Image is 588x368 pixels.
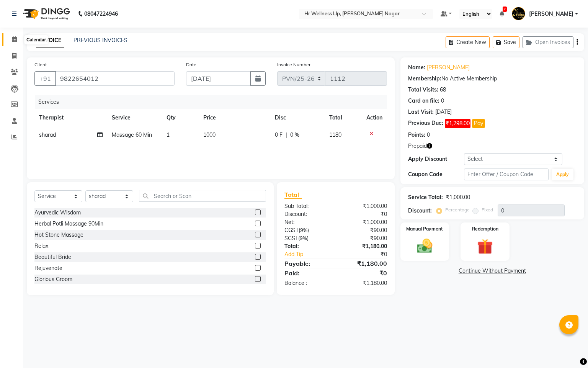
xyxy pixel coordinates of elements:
div: Discount: [408,207,432,215]
input: Search or Scan [139,190,266,202]
label: Date [186,61,196,68]
div: ( ) [279,226,336,234]
div: Balance : [279,279,336,287]
div: ₹0 [345,250,393,258]
label: Manual Payment [406,226,443,232]
div: Coupon Code [408,170,464,178]
div: Hot Stone Massage [34,231,83,239]
button: Apply [552,169,573,180]
span: 1 [167,131,170,138]
th: Qty [162,109,198,126]
div: Card on file: [408,97,439,105]
div: Paid: [279,268,336,278]
div: Points: [408,131,425,139]
div: No Active Membership [408,75,577,83]
input: Search by Name/Mobile/Email/Code [55,71,175,86]
b: 08047224946 [84,3,118,25]
span: Prepaid [408,142,427,150]
span: SGST [284,235,298,242]
label: Redemption [472,226,498,232]
span: CGST [284,227,299,234]
th: Price [199,109,270,126]
a: [PERSON_NAME] [427,64,470,72]
span: | [286,131,287,139]
div: Rejuvenate [34,264,62,272]
label: Fixed [482,206,493,213]
img: logo [20,3,72,25]
img: _gift.svg [472,237,498,256]
div: Ayurvedic Wisdom [34,209,81,217]
span: 9% [300,235,307,241]
button: Save [493,36,519,48]
th: Action [362,109,387,126]
div: Membership: [408,75,441,83]
span: Total [284,191,302,199]
div: Discount: [279,210,336,218]
th: Disc [270,109,325,126]
div: Name: [408,64,425,72]
div: ₹1,000.00 [446,193,470,201]
div: Last Visit: [408,108,434,116]
span: 0 % [290,131,299,139]
button: Create New [446,36,490,48]
div: Payable: [279,259,336,268]
span: Massage 60 Min [112,131,152,138]
div: 0 [441,97,444,105]
img: _cash.svg [412,237,438,255]
div: ₹0 [336,268,393,278]
div: ( ) [279,234,336,242]
span: 9% [300,227,307,233]
div: Net: [279,218,336,226]
button: +91 [34,71,56,86]
button: Open Invoices [523,36,573,48]
span: 7 [503,7,507,12]
label: Invoice Number [277,61,310,68]
div: ₹1,180.00 [336,259,393,268]
div: [DATE] [435,108,452,116]
div: Previous Due: [408,119,443,128]
div: Service Total: [408,193,443,201]
input: Enter Offer / Coupon Code [464,168,548,180]
div: Herbal Potli Massage 90Min [34,220,103,228]
label: Percentage [445,206,470,213]
th: Therapist [34,109,107,126]
div: 0 [427,131,430,139]
div: Glorious Groom [34,275,72,283]
div: ₹0 [336,210,393,218]
div: Beautiful Bride [34,253,71,261]
div: Calendar [24,35,48,44]
div: ₹1,000.00 [336,218,393,226]
iframe: chat widget [556,337,580,360]
button: Pay [472,119,485,128]
span: 1180 [329,131,341,138]
div: ₹1,180.00 [336,279,393,287]
span: sharad [39,131,56,138]
a: Continue Without Payment [402,267,583,275]
th: Service [107,109,162,126]
span: 0 F [275,131,283,139]
div: Total Visits: [408,86,438,94]
a: PREVIOUS INVOICES [73,37,127,44]
div: 68 [440,86,446,94]
div: ₹1,180.00 [336,242,393,250]
div: ₹90.00 [336,234,393,242]
div: Apply Discount [408,155,464,163]
a: Add Tip [279,250,345,258]
th: Total [325,109,361,126]
div: Relax [34,242,48,250]
div: ₹90.00 [336,226,393,234]
div: ₹1,000.00 [336,202,393,210]
div: Services [35,95,393,109]
span: ₹1,298.00 [445,119,470,128]
label: Client [34,61,47,68]
span: [PERSON_NAME] [529,10,573,18]
div: Sub Total: [279,202,336,210]
div: Total: [279,242,336,250]
a: 7 [500,10,504,17]
span: 1000 [203,131,216,138]
img: Monali [512,7,525,20]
